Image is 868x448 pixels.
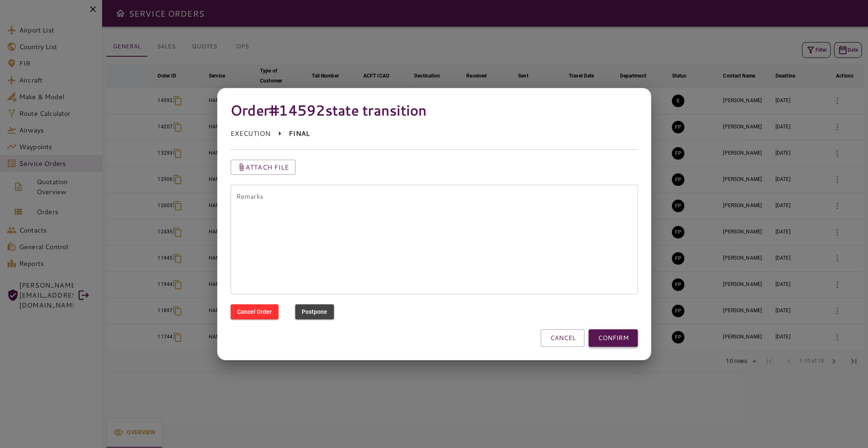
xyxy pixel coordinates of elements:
[588,329,638,347] button: CONFIRM
[230,129,270,139] p: EXECUTION
[245,162,289,172] p: Attach file
[230,304,278,320] button: Cancel Order
[295,304,334,320] button: Postpone
[230,160,296,175] button: Attach file
[540,329,584,347] button: CANCEL
[230,101,638,119] h4: Order #14592 state transition
[289,129,310,139] p: FINAL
